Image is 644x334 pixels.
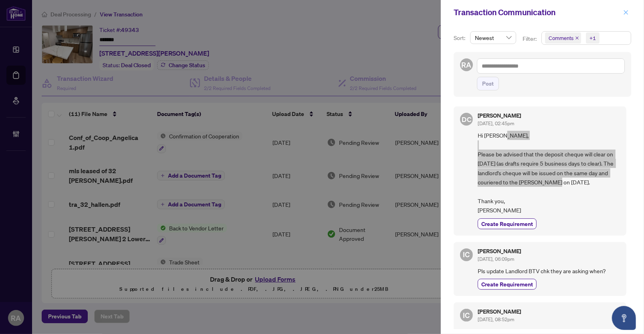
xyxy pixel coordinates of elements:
span: Pls update Landlord BTV chk they are asking when? [478,266,620,276]
h5: [PERSON_NAME] [478,113,521,118]
div: Transaction Communication [454,6,621,18]
span: Hi [PERSON_NAME], Please be advised that the deposit cheque will clear on [DATE] (as drafts requi... [478,131,620,215]
div: +1 [589,34,596,42]
p: Sort: [454,34,467,42]
span: Create Requirement [481,280,533,288]
span: close [623,10,629,15]
span: IC [463,249,470,260]
h5: [PERSON_NAME] [478,309,521,314]
span: close [575,36,579,40]
span: RA [462,59,472,70]
h5: [PERSON_NAME] [478,248,521,254]
span: IC [463,310,470,321]
span: [DATE], 06:09pm [478,256,514,262]
span: Create Requirement [481,220,533,228]
span: DC [462,114,471,125]
span: [DATE], 08:52pm [478,316,514,322]
span: Comments [549,34,573,42]
button: Post [477,77,499,90]
span: Comments [545,32,581,44]
button: Open asap [612,306,636,330]
button: Create Requirement [478,279,537,290]
p: Filter: [523,34,538,43]
button: Create Requirement [478,218,537,229]
span: Newest [475,32,511,44]
span: [DATE], 02:45pm [478,120,514,126]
